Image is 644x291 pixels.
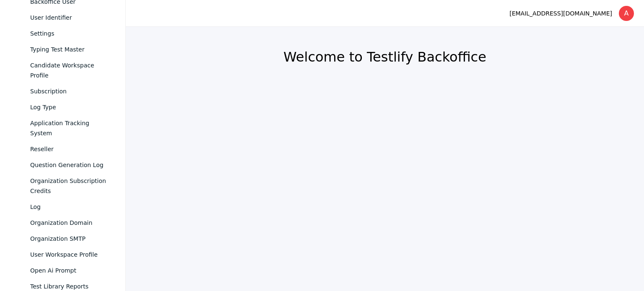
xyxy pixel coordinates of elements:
a: Open Ai Prompt [10,263,115,278]
div: Organization Subscription Credits [30,176,109,196]
h2: Welcome to Testlify Backoffice [146,49,624,65]
div: Settings [30,28,109,39]
div: Log [30,202,109,212]
div: [EMAIL_ADDRESS][DOMAIN_NAME] [509,8,612,18]
a: Question Generation Log [10,157,115,173]
a: User Identifier [10,10,115,26]
a: User Workspace Profile [10,247,115,263]
a: Application Tracking System [10,115,115,141]
div: Organization Domain [30,218,109,228]
div: Application Tracking System [30,118,109,138]
div: Reseller [30,144,109,154]
a: Log [10,199,115,215]
div: Log Type [30,102,109,112]
a: Subscription [10,83,115,99]
div: Candidate Workspace Profile [30,60,109,80]
a: Organization Domain [10,215,115,231]
a: Candidate Workspace Profile [10,57,115,83]
div: User Identifier [30,13,109,23]
a: Settings [10,26,115,41]
div: Typing Test Master [30,44,109,54]
div: User Workspace Profile [30,250,109,260]
a: Reseller [10,141,115,157]
div: A [619,6,634,21]
div: Subscription [30,86,109,96]
a: Log Type [10,99,115,115]
div: Open Ai Prompt [30,265,109,276]
a: Organization Subscription Credits [10,173,115,199]
a: Typing Test Master [10,41,115,57]
div: Organization SMTP [30,234,109,244]
div: Question Generation Log [30,160,109,170]
a: Organization SMTP [10,231,115,247]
